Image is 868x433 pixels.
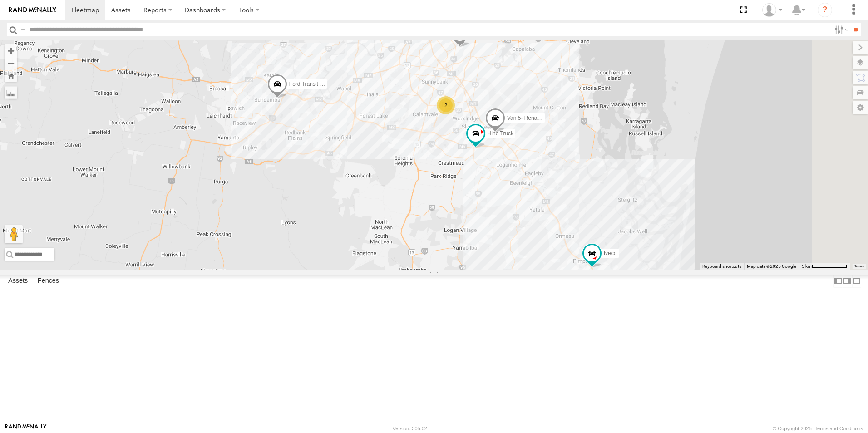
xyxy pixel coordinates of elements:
span: Hino Truck [488,130,513,137]
button: Map Scale: 5 km per 74 pixels [799,263,850,270]
label: Search Filter Options [831,23,850,36]
a: Terms and Conditions [815,426,863,431]
button: Zoom in [5,44,17,57]
label: Hide Summary Table [852,275,861,288]
i: ? [818,3,832,17]
button: Zoom Home [5,69,17,82]
span: 5 km [802,264,812,269]
label: Map Settings [853,101,868,114]
span: Van 5- Renault Master - 052•LI8 [507,115,585,122]
label: Assets [4,275,32,287]
span: Ford Transit (New) [289,81,334,87]
div: Version: 305.02 [393,426,427,431]
label: Dock Summary Table to the Right [843,275,852,288]
a: Terms [854,265,864,268]
label: Measure [5,86,17,99]
button: Drag Pegman onto the map to open Street View [5,225,23,243]
span: Map data ©2025 Google [747,264,796,269]
img: rand-logo.svg [9,7,56,13]
label: Dock Summary Table to the Left [833,275,843,288]
div: Darren Ward [759,3,785,17]
a: Visit our Website [5,424,47,433]
div: © Copyright 2025 - [773,426,863,431]
button: Zoom out [5,57,17,69]
button: Keyboard shortcuts [702,263,741,270]
label: Fences [33,275,64,287]
div: 2 [437,96,455,114]
span: Iveco [604,251,617,257]
label: Search Query [19,23,26,36]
